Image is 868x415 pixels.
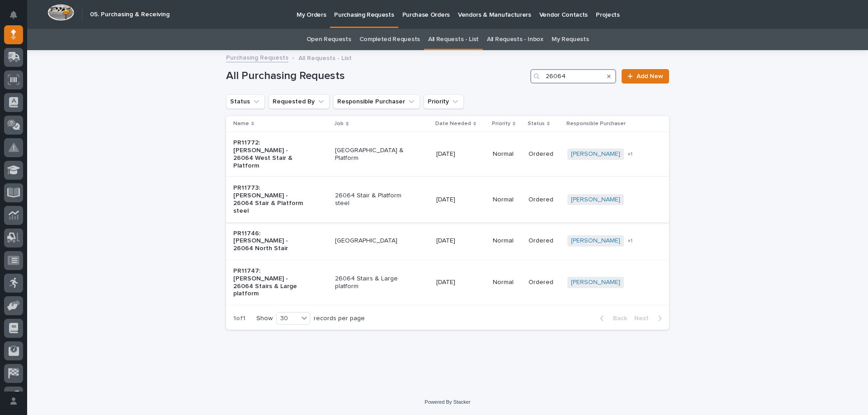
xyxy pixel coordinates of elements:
[436,150,486,158] p: [DATE]
[233,267,309,298] p: PR11747: [PERSON_NAME] - 26064 Stairs & Large platform
[493,150,521,158] p: Normal
[627,238,632,244] span: + 1
[627,152,632,157] span: + 1
[4,5,23,24] button: Notifications
[493,196,521,204] p: Normal
[11,11,23,25] div: Notifications
[492,119,510,129] p: Priority
[530,69,616,84] input: Search
[90,11,170,19] h2: 05. Purchasing & Receiving
[571,150,620,158] a: [PERSON_NAME]
[335,147,410,162] p: [GEOGRAPHIC_DATA] & Platform
[593,314,631,322] button: Back
[608,315,627,322] span: Back
[436,237,486,245] p: [DATE]
[226,308,253,330] p: 1 of 1
[226,132,669,177] tr: PR11772: [PERSON_NAME] - 26064 West Stair & Platform[GEOGRAPHIC_DATA] & Platform[DATE]NormalOrder...
[47,4,74,21] img: Workspace Logo
[528,279,561,286] p: Ordered
[233,119,249,129] p: Name
[226,222,669,260] tr: PR11746: [PERSON_NAME] - 26064 North Stair[GEOGRAPHIC_DATA][DATE]NormalOrdered[PERSON_NAME] +1
[359,29,420,50] a: Completed Requests
[528,237,561,245] p: Ordered
[233,230,309,252] p: PR11746: [PERSON_NAME] - 26064 North Stair
[428,29,479,50] a: All Requests - List
[226,260,669,305] tr: PR11747: [PERSON_NAME] - 26064 Stairs & Large platform26064 Stairs & Large platform[DATE]NormalOr...
[335,275,410,290] p: 26064 Stairs & Large platform
[493,279,521,286] p: Normal
[436,279,486,286] p: [DATE]
[634,315,654,322] span: Next
[571,279,620,286] a: [PERSON_NAME]
[424,94,464,109] button: Priority
[528,196,561,204] p: Ordered
[226,70,527,83] h1: All Purchasing Requests
[552,29,589,50] a: My Requests
[436,196,486,204] p: [DATE]
[637,73,663,79] span: Add New
[307,29,351,50] a: Open Requests
[226,94,265,109] button: Status
[571,196,620,204] a: [PERSON_NAME]
[493,237,521,245] p: Normal
[333,94,420,109] button: Responsible Purchaser
[314,315,365,322] p: records per page
[233,139,309,169] p: PR11772: [PERSON_NAME] - 26064 West Stair & Platform
[233,184,309,214] p: PR11773: [PERSON_NAME] - 26064 Stair & Platform steel
[226,52,288,62] a: Purchasing Requests
[226,177,669,222] tr: PR11773: [PERSON_NAME] - 26064 Stair & Platform steel26064 Stair & Platform steel[DATE]NormalOrde...
[298,52,352,62] p: All Requests - List
[425,399,470,405] a: Powered By Stacker
[622,69,669,84] a: Add New
[277,314,298,323] div: 30
[435,119,471,129] p: Date Needed
[528,150,561,158] p: Ordered
[335,192,410,207] p: 26064 Stair & Platform steel
[269,94,330,109] button: Requested By
[566,119,626,129] p: Responsible Purchaser
[335,237,410,245] p: [GEOGRAPHIC_DATA]
[334,119,344,129] p: Job
[487,29,543,50] a: All Requests - Inbox
[571,237,620,245] a: [PERSON_NAME]
[631,314,669,322] button: Next
[528,119,545,129] p: Status
[256,315,273,322] p: Show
